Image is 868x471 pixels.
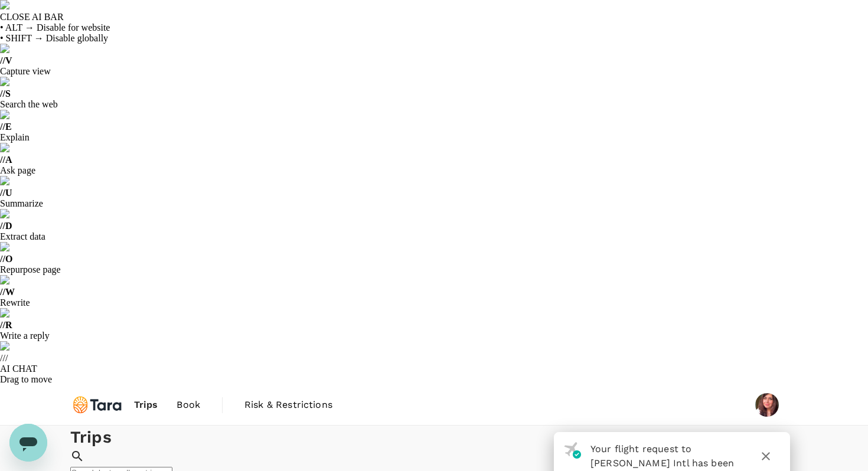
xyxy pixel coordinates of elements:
span: Book [177,398,200,412]
a: Risk & Restrictions [235,385,342,425]
h1: Trips [70,426,798,449]
span: Risk & Restrictions [244,398,332,412]
iframe: Button to launch messaging window [9,424,47,462]
span: Trips [134,398,158,412]
a: Book [167,385,210,425]
img: flight-approved [564,442,581,459]
img: Tara Climate Ltd [70,392,125,418]
img: Qandeel Rehman [755,393,779,417]
a: Trips [125,385,168,425]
